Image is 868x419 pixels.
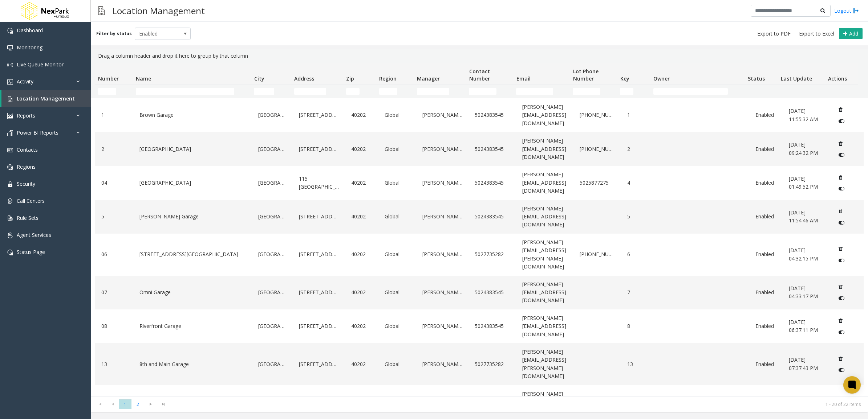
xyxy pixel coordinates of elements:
a: 8 [625,320,650,332]
a: [DATE] 11:55:32 AM [787,105,826,125]
input: Name Filter [136,88,234,95]
a: [PERSON_NAME][EMAIL_ADDRESS][DOMAIN_NAME] [520,203,569,231]
span: Go to the last page [157,399,170,410]
a: 6 [625,248,650,260]
span: Monitoring [17,44,42,51]
span: Call Centers [17,197,45,204]
button: Delete [835,205,846,217]
a: [PERSON_NAME][EMAIL_ADDRESS][DOMAIN_NAME] [520,101,569,129]
input: Address Filter [294,88,326,95]
a: Brown Garage [138,109,248,121]
span: Region [379,75,397,82]
a: 2 [625,143,650,155]
a: 5024383545 [473,287,512,298]
img: 'icon' [7,250,13,255]
button: Disable [835,255,848,266]
img: 'icon' [7,62,13,68]
a: [PERSON_NAME] [421,177,464,189]
button: Delete [835,281,846,293]
a: 08 [100,320,129,332]
span: Activity [17,78,33,85]
span: [DATE] 09:24:32 PM [789,141,818,156]
td: Address Filter [291,85,343,98]
div: Drag a column header and drop it here to group by that column [95,49,864,63]
input: Lot Phone Number Filter [573,88,600,95]
td: Owner Filter [650,85,745,98]
img: 'icon' [7,130,13,136]
a: [STREET_ADDRESS] [297,358,341,370]
a: 40202 [349,211,374,222]
a: [GEOGRAPHIC_DATA] [256,248,288,260]
a: Logout [834,7,859,15]
a: [STREET_ADDRESS][GEOGRAPHIC_DATA] [138,248,248,260]
a: 5027735282 [473,358,512,370]
img: 'icon' [7,96,13,102]
span: Add [849,30,858,37]
img: pageIcon [98,2,105,20]
a: Riverfront Garage [138,320,248,332]
a: 115 [GEOGRAPHIC_DATA] [297,173,341,193]
a: 5024383545 [473,211,512,222]
a: [PERSON_NAME][EMAIL_ADDRESS][DOMAIN_NAME] [520,279,569,307]
button: Delete [835,243,846,255]
a: 5024383545 [473,320,512,332]
img: 'icon' [7,164,13,170]
a: [GEOGRAPHIC_DATA] [256,211,288,222]
button: Disable [835,115,848,127]
a: [GEOGRAPHIC_DATA] [256,109,288,121]
a: [GEOGRAPHIC_DATA] [256,143,288,155]
a: Enabled [754,248,778,260]
a: 1 [100,109,129,121]
a: [PHONE_NUMBER] [578,143,617,155]
a: Global [383,211,412,222]
a: [STREET_ADDRESS] [297,143,341,155]
span: Email [516,75,531,82]
a: 40202 [349,177,374,189]
a: 40202 [349,109,374,121]
a: [PERSON_NAME] [421,287,464,298]
a: [GEOGRAPHIC_DATA] [256,320,288,332]
a: Enabled [754,320,778,332]
span: [DATE] 11:54:46 AM [789,209,818,224]
a: 40202 [349,320,374,332]
span: Regions [17,163,36,170]
span: Live Queue Monitor [17,61,64,68]
span: [DATE] 01:49:52 PM [789,175,818,190]
a: Enabled [754,358,778,370]
span: Address [294,75,314,82]
a: [PERSON_NAME][EMAIL_ADDRESS][PERSON_NAME][DOMAIN_NAME] [520,346,569,382]
img: 'icon' [7,28,13,34]
span: Export to PDF [757,30,791,37]
span: Number [98,75,119,82]
img: 'icon' [7,181,13,187]
a: Global [383,109,412,121]
a: 5024383545 [473,109,512,121]
button: Delete [835,353,846,364]
img: logout [853,7,859,15]
a: Global [383,177,412,189]
td: Actions Filter [825,85,858,98]
span: Enabled [135,28,179,40]
a: 07 [100,287,129,298]
button: Disable [835,217,848,228]
span: Key [620,75,629,82]
a: Omni Garage [138,287,248,298]
span: Go to the next page [144,399,157,410]
input: Zip Filter [346,88,360,95]
a: [GEOGRAPHIC_DATA] [138,143,248,155]
img: 'icon' [7,147,13,153]
a: [DATE] 04:33:17 PM [787,283,826,303]
td: Last Update Filter [778,85,825,98]
span: Agent Services [17,231,51,238]
td: Zip Filter [343,85,376,98]
input: Region Filter [379,88,397,95]
a: 5 [625,211,650,222]
span: Location Management [17,95,75,102]
a: [DATE] 01:49:52 PM [787,173,826,193]
a: [PERSON_NAME] [421,248,464,260]
span: Page 2 [131,399,144,409]
a: 7 [625,287,650,298]
td: Name Filter [133,85,251,98]
a: [GEOGRAPHIC_DATA] [138,177,248,189]
a: [PERSON_NAME][EMAIL_ADDRESS][DOMAIN_NAME] [520,312,569,340]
